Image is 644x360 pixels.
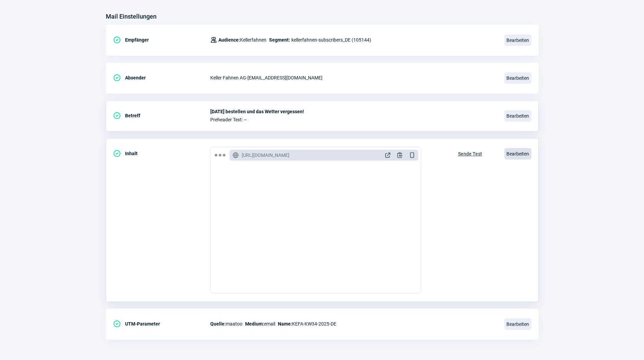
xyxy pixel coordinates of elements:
div: UTM-Parameter [113,317,210,331]
span: Bearbeiten [504,110,531,122]
span: Bearbeiten [504,148,531,160]
span: Quelle: [210,321,226,327]
span: Preheader Text: – [210,117,496,122]
span: Bearbeiten [504,72,531,84]
h3: Mail Einstellungen [106,11,157,22]
span: Sende Test [458,148,482,159]
div: kellerfahnen-subscribers_DE (105144) [210,33,371,47]
span: maatoo [210,320,242,328]
div: Empfänger [113,33,210,47]
span: Audience: [218,37,240,43]
span: Bearbeiten [504,318,531,330]
div: Inhalt [113,147,210,160]
div: Betreff [113,109,210,122]
span: [URL][DOMAIN_NAME] [242,152,289,159]
div: Absender [113,71,210,85]
span: Bearbeiten [504,34,531,46]
span: Medium: [245,321,264,327]
div: Keller Fahnen AG - [EMAIL_ADDRESS][DOMAIN_NAME] [210,71,496,85]
span: email [245,320,275,328]
span: Kellerfahnen [218,36,266,44]
span: Segment: [269,36,290,44]
span: Name: [278,321,292,327]
button: Sende Test [451,147,489,160]
span: [DATE] bestellen und das Wetter vergessen! [210,109,496,114]
span: KEFA-KW34-2025-DE [278,320,336,328]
